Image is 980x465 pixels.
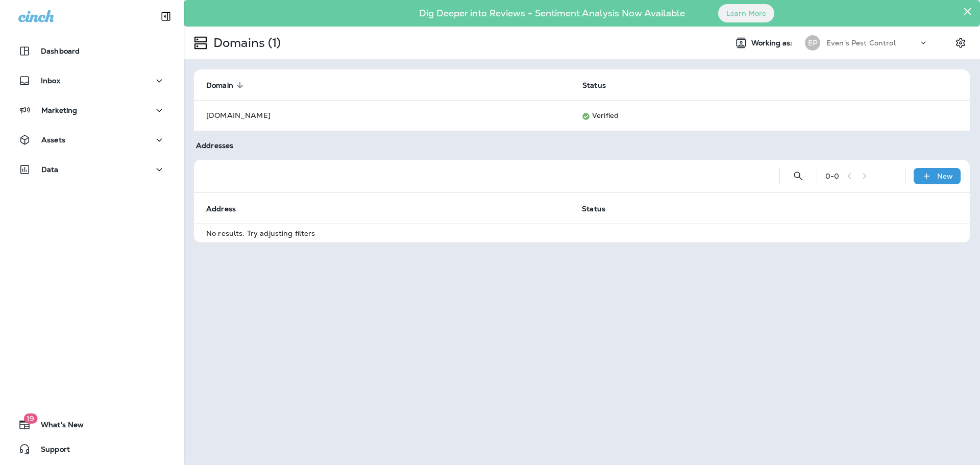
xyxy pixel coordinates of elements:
button: Settings [951,34,970,52]
button: Close [963,3,972,19]
span: Working as: [751,39,795,47]
p: Dig Deeper into Reviews - Sentiment Analysis Now Available [389,12,715,15]
span: What's New [31,421,84,433]
p: Assets [41,136,65,144]
p: New [937,172,953,180]
p: Marketing [41,106,77,114]
button: Collapse Sidebar [152,6,180,27]
p: Inbox [41,77,60,85]
span: Address [206,204,249,213]
span: Address [206,205,236,213]
div: EP [805,35,820,51]
span: Addresses [196,141,233,150]
button: 19What's New [10,414,174,435]
td: Verified [570,100,945,131]
td: No results. Try adjusting filters [194,224,970,242]
span: Status [582,204,619,213]
span: Domain [206,81,247,90]
button: Assets [10,130,174,150]
span: Domain [206,81,233,90]
p: Even's Pest Control [826,39,896,47]
p: Domains (1) [209,35,281,51]
button: Dashboard [10,41,174,61]
span: Status [582,205,605,213]
button: Data [10,159,174,180]
span: Support [31,445,70,457]
button: Learn More [718,4,774,22]
td: [DOMAIN_NAME] [194,100,570,131]
button: Search Addresses [788,166,808,186]
button: Marketing [10,100,174,120]
button: Support [10,439,174,459]
p: Data [41,165,59,174]
span: 19 [23,413,37,424]
div: 0 - 0 [825,172,839,180]
span: Status [582,81,606,90]
span: Status [582,81,619,90]
p: Dashboard [41,47,80,55]
button: Inbox [10,70,174,91]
